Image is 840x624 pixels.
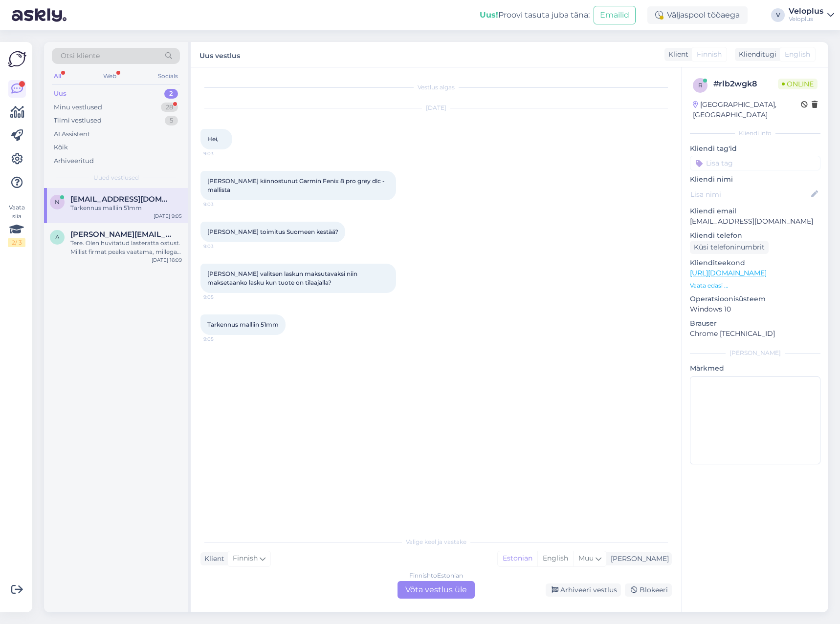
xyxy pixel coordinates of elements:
span: 9:05 [203,335,240,343]
div: Tiimi vestlused [54,116,102,125]
div: Klient [200,554,224,564]
span: Otsi kliente [61,51,100,61]
span: [PERSON_NAME] toimitus Suomeen kestää? [207,228,338,235]
input: Lisa tag [690,156,820,170]
div: 5 [165,116,178,125]
p: Chrome [TECHNICAL_ID] [690,329,820,339]
div: Tere. Olen huvitatud lasteratta ostust. Millist firmat peaks vaatama, millega võistlustel suurem ... [70,239,182,256]
span: r [698,82,703,89]
img: Askly Logo [8,50,26,68]
div: English [537,551,573,566]
span: 9:03 [203,243,240,250]
div: Tarkennus malliin 51mm [70,204,182,212]
p: Operatsioonisüsteem [690,294,820,304]
span: Finnish [233,553,258,564]
p: Vaata edasi ... [690,281,820,290]
div: Vaata siia [8,203,25,247]
div: Uus [54,89,66,99]
div: 2 / 3 [8,238,25,247]
div: 2 [164,89,178,99]
span: anna@gmail.com [70,230,172,239]
span: n [55,198,60,206]
div: Socials [156,70,180,83]
input: Lisa nimi [690,189,809,200]
div: Valige keel ja vastake [200,538,672,546]
div: All [52,70,63,83]
div: Klient [664,49,688,60]
div: Finnish to Estonian [409,571,463,580]
p: Kliendi tag'id [690,144,820,154]
p: Windows 10 [690,304,820,314]
span: [PERSON_NAME] valitsen laskun maksutavaksi niin maksetaanko lasku kun tuote on tilaajalla? [207,270,359,286]
div: Klienditugi [735,49,776,60]
div: Arhiveeritud [54,156,94,166]
span: [PERSON_NAME] kiinnostunut Garmin Fenix 8 pro grey dlc -mallista [207,177,385,193]
p: [EMAIL_ADDRESS][DOMAIN_NAME] [690,216,820,227]
label: Uus vestlus [199,48,240,61]
span: Hei, [207,135,219,143]
span: 9:03 [203,150,240,157]
a: VeloplusVeloplus [789,7,834,23]
p: Brauser [690,318,820,329]
span: Tarkennus malliin 51mm [207,321,279,328]
div: [DATE] [200,104,672,112]
div: [DATE] 16:09 [152,256,182,264]
span: Finnish [697,49,722,60]
span: Muu [578,554,594,562]
div: Estonian [498,551,537,566]
div: Vestlus algas [200,83,672,92]
a: [URL][DOMAIN_NAME] [690,269,767,277]
div: # rlb2wgk8 [713,78,778,90]
div: Proovi tasuta juba täna: [480,9,590,21]
div: Kõik [54,143,68,152]
span: English [785,49,810,60]
button: Emailid [594,6,636,24]
div: [PERSON_NAME] [690,349,820,357]
p: Kliendi telefon [690,230,820,241]
span: niclas.krakstrom@gmail.com [70,195,172,204]
b: Uus! [480,10,498,20]
div: Web [101,70,118,83]
div: Arhiveeri vestlus [546,583,621,597]
p: Kliendi nimi [690,174,820,185]
div: AI Assistent [54,129,90,139]
span: Uued vestlused [93,173,139,182]
p: Märkmed [690,363,820,374]
div: Võta vestlus üle [398,581,475,599]
span: 9:05 [203,293,240,301]
div: Kliendi info [690,129,820,138]
div: 28 [161,103,178,112]
div: Küsi telefoninumbrit [690,241,769,254]
span: a [55,233,60,241]
div: Veloplus [789,15,823,23]
span: Online [778,79,818,89]
div: [GEOGRAPHIC_DATA], [GEOGRAPHIC_DATA] [693,100,801,120]
p: Klienditeekond [690,258,820,268]
span: 9:03 [203,201,240,208]
div: Veloplus [789,7,823,15]
div: [PERSON_NAME] [607,554,669,564]
div: V [771,8,785,22]
p: Kliendi email [690,206,820,216]
div: Väljaspool tööaega [647,6,748,24]
div: Blokeeri [625,583,672,597]
div: Minu vestlused [54,103,102,112]
div: [DATE] 9:05 [154,212,182,220]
